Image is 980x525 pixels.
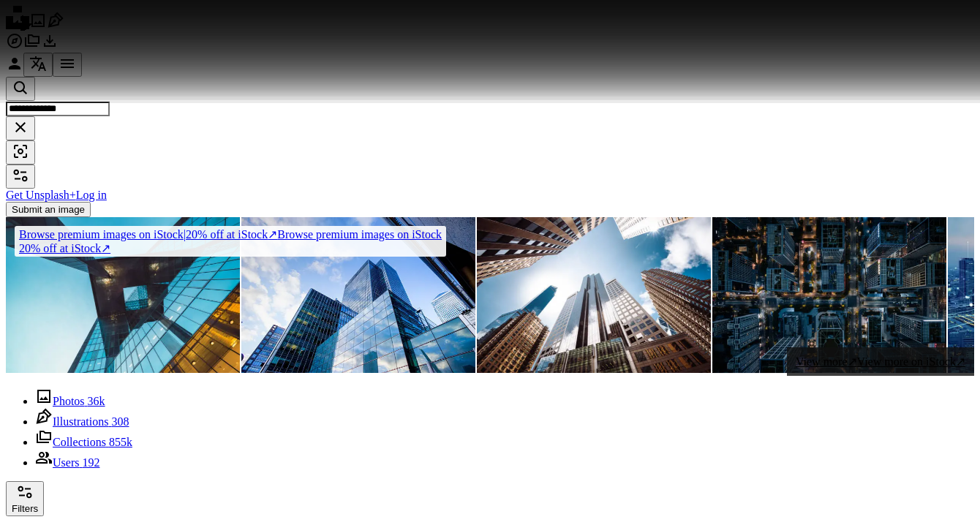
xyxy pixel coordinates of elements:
[712,217,946,373] img: Top View of Cityscape and Skyscrapers at Night
[6,217,240,373] img: Modern office building detail, London
[82,456,99,469] span: 192
[796,355,857,368] span: View more ↗
[35,415,129,428] a: Illustrations 308
[787,347,974,376] a: View more↗View more on iStock↗
[6,165,35,189] button: Filters
[6,62,23,75] a: Log in / Sign up
[88,395,105,407] span: 36k
[19,228,277,241] span: 20% off at iStock ↗
[857,355,965,368] span: View more on iStock ↗
[6,189,76,201] a: Get Unsplash+
[6,140,35,165] button: Visual search
[76,189,107,201] a: Log in
[109,436,132,448] span: 855k
[6,39,23,52] a: Explore
[53,53,82,77] button: Menu
[6,116,35,140] button: Clear
[6,217,455,265] a: Browse premium images on iStock|20% off at iStock↗Browse premium images on iStock20% off at iStock↗
[23,53,53,77] button: Language
[23,39,41,52] a: Collections
[6,77,35,101] button: Search Unsplash
[111,415,129,428] span: 308
[477,217,711,373] img: low angle of tall building in manhattan
[41,39,59,52] a: Download History
[19,228,186,241] span: Browse premium images on iStock |
[6,481,44,516] button: Filters
[241,217,475,373] img: Business office building in London, England
[35,456,99,469] a: Users 192
[35,436,132,448] a: Collections 855k
[6,77,974,165] form: Find visuals sitewide
[6,202,91,217] button: Submit an image
[6,19,29,31] a: Home — Unsplash
[29,19,47,31] a: Photos
[35,395,105,407] a: Photos 36k
[47,19,64,31] a: Illustrations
